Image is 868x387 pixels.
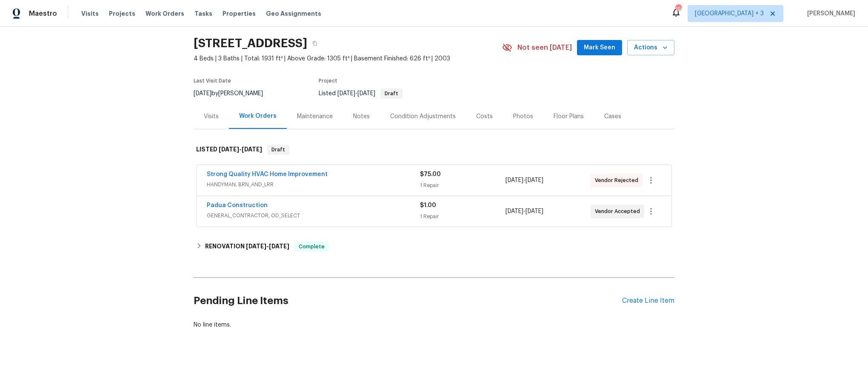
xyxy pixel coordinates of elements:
span: [DATE] [525,208,543,214]
span: $1.00 [420,202,436,208]
span: Work Orders [146,9,184,18]
h2: Pending Line Items [194,281,622,321]
div: Work Orders [239,112,277,120]
span: Projects [109,9,135,18]
span: Tasks [194,11,212,17]
span: [DATE] [525,177,543,183]
span: [DATE] [505,208,523,214]
h2: [STREET_ADDRESS] [194,39,307,48]
div: 1 Repair [420,212,505,221]
span: Mark Seen [584,43,615,53]
span: HANDYMAN, BRN_AND_LRR [207,180,420,189]
span: Visits [81,9,99,18]
div: Cases [604,112,621,121]
span: GENERAL_CONTRACTOR, OD_SELECT [207,211,420,220]
span: Draft [381,91,402,96]
span: Not seen [DATE] [517,43,572,52]
div: Floor Plans [554,112,584,121]
h6: LISTED [196,145,262,155]
span: [DATE] [357,91,375,97]
span: Geo Assignments [266,9,321,18]
a: Padua Construction [207,202,268,208]
div: Maintenance [297,112,333,121]
span: [DATE] [269,243,289,249]
span: - [246,243,289,249]
span: - [505,207,543,216]
div: RENOVATION [DATE]-[DATE]Complete [194,236,674,257]
span: [DATE] [505,177,523,183]
button: Mark Seen [577,40,622,56]
span: Last Visit Date [194,78,231,83]
span: [DATE] [219,146,239,152]
span: Listed [319,91,403,97]
h6: RENOVATION [205,242,289,252]
button: Copy Address [307,36,323,51]
div: 190 [675,5,681,14]
span: 4 Beds | 3 Baths | Total: 1931 ft² | Above Grade: 1305 ft² | Basement Finished: 626 ft² | 2003 [194,54,502,63]
div: Create Line Item [622,297,674,305]
div: Costs [476,112,493,121]
div: Notes [353,112,370,121]
span: [GEOGRAPHIC_DATA] + 3 [695,9,764,18]
div: by [PERSON_NAME] [194,88,273,99]
span: Draft [268,145,288,154]
span: Actions [634,43,668,53]
span: [PERSON_NAME] [804,9,855,18]
span: Project [319,78,337,83]
button: Actions [627,40,674,56]
span: Properties [223,9,256,18]
span: [DATE] [246,243,266,249]
div: No line items. [194,321,674,329]
span: - [505,176,543,185]
span: [DATE] [337,91,355,97]
div: Visits [204,112,219,121]
span: Maestro [29,9,57,18]
span: - [219,146,262,152]
span: [DATE] [194,91,211,97]
div: 1 Repair [420,181,505,190]
div: Condition Adjustments [390,112,456,121]
span: Vendor Accepted [595,207,643,216]
span: Vendor Rejected [595,176,642,185]
div: LISTED [DATE]-[DATE]Draft [194,136,674,163]
span: [DATE] [242,146,262,152]
a: Strong Quality HVAC Home Improvement [207,171,328,177]
span: - [337,91,375,97]
span: $75.00 [420,171,441,177]
span: Complete [295,242,328,251]
div: Photos [513,112,533,121]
